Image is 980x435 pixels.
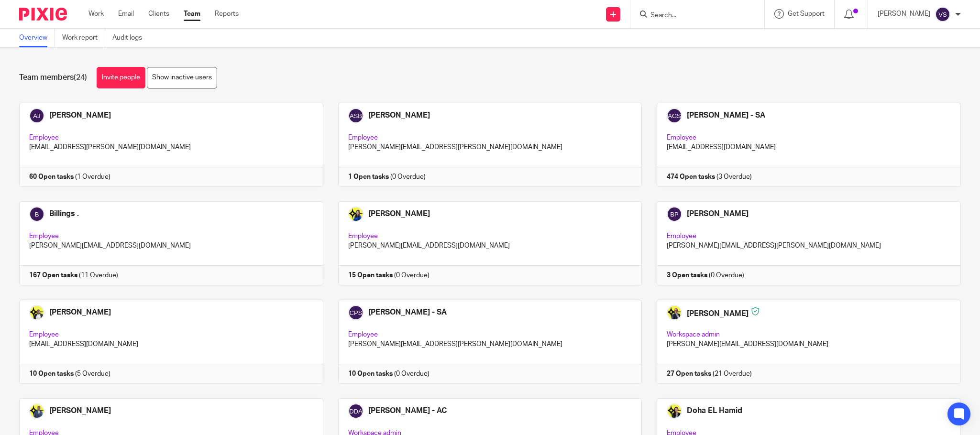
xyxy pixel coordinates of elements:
h1: Team members [19,73,87,83]
a: Work [88,9,104,19]
a: Reports [215,9,239,19]
a: Clients [148,9,169,19]
img: svg%3E [935,7,950,22]
span: (24) [74,74,87,81]
a: Team [184,9,200,19]
input: Search [650,11,736,20]
a: Email [118,9,134,19]
a: Show inactive users [147,67,217,88]
a: Overview [19,29,55,47]
p: [PERSON_NAME] [878,9,930,19]
span: Get Support [788,11,825,17]
a: Audit logs [112,29,149,47]
a: Work report [62,29,105,47]
a: Invite people [97,67,145,88]
img: Pixie [19,8,67,21]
